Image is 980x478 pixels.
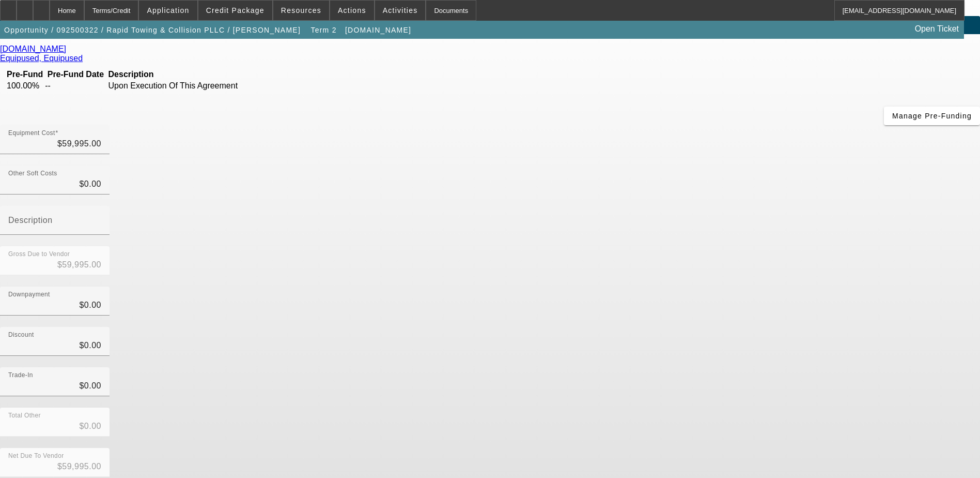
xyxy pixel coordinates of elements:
[884,107,980,125] button: Manage Pre-Funding
[6,69,43,80] th: Pre-Fund
[375,1,426,20] button: Activities
[892,112,972,120] span: Manage Pre-Funding
[139,1,197,20] button: Application
[281,6,321,14] span: Resources
[8,130,55,137] mat-label: Equipment Cost
[330,1,374,20] button: Actions
[345,26,411,34] span: [DOMAIN_NAME]
[911,20,963,38] a: Open Ticket
[343,21,414,39] button: [DOMAIN_NAME]
[8,251,70,258] mat-label: Gross Due to Vendor
[198,1,272,20] button: Credit Package
[8,453,64,459] mat-label: Net Due To Vendor
[108,81,257,91] td: Upon Execution Of This Agreement
[307,21,340,39] button: Term 2
[8,412,41,419] mat-label: Total Other
[338,6,366,14] span: Actions
[44,69,106,80] th: Pre-Fund Date
[310,26,336,34] span: Term 2
[8,170,57,177] mat-label: Other Soft Costs
[8,216,53,225] mat-label: Description
[147,6,189,14] span: Application
[273,1,329,20] button: Resources
[8,332,34,338] mat-label: Discount
[206,6,265,14] span: Credit Package
[8,372,33,379] mat-label: Trade-In
[44,81,106,91] td: --
[4,26,301,34] span: Opportunity / 092500322 / Rapid Towing & Collision PLLC / [PERSON_NAME]
[8,291,50,298] mat-label: Downpayment
[108,69,257,80] th: Description
[383,6,418,14] span: Activities
[6,81,43,91] td: 100.00%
